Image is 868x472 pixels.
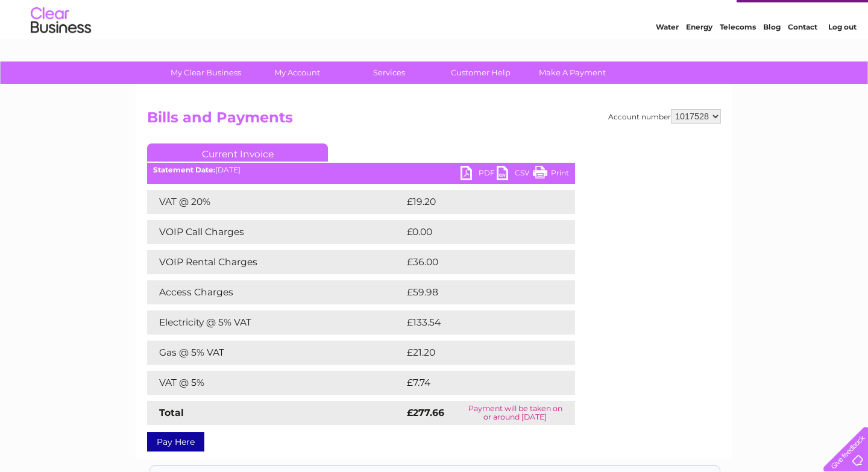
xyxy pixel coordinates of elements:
[763,51,781,60] a: Blog
[147,341,404,365] td: Gas @ 5% VAT
[828,51,857,60] a: Log out
[30,31,92,68] img: logo.png
[147,143,328,162] a: Current Invoice
[641,6,724,21] a: 0333 014 3131
[153,165,215,174] b: Statement Date:
[523,61,622,84] a: Make A Payment
[150,7,720,58] div: Clear Business is a trading name of Verastar Limited (registered in [GEOGRAPHIC_DATA] No. 3667643...
[248,61,347,84] a: My Account
[686,51,712,60] a: Energy
[404,280,552,304] td: £59.98
[147,280,404,304] td: Access Charges
[147,432,204,452] a: Pay Here
[404,250,552,274] td: £36.00
[147,220,404,244] td: VOIP Call Charges
[147,109,721,132] h2: Bills and Payments
[339,61,439,84] a: Services
[608,109,721,124] div: Account number
[404,371,546,395] td: £7.74
[404,220,547,244] td: £0.00
[147,310,404,335] td: Electricity @ 5% VAT
[404,310,553,335] td: £133.54
[497,166,533,183] a: CSV
[404,341,550,365] td: £21.20
[147,250,404,274] td: VOIP Rental Charges
[788,51,817,60] a: Contact
[461,166,497,183] a: PDF
[656,51,679,60] a: Water
[147,371,404,395] td: VAT @ 5%
[431,61,530,84] a: Customer Help
[456,401,575,425] td: Payment will be taken on or around [DATE]
[407,407,444,418] strong: £277.66
[147,166,575,174] div: [DATE]
[147,190,404,214] td: VAT @ 20%
[533,166,569,183] a: Print
[404,190,550,214] td: £19.20
[720,51,756,60] a: Telecoms
[156,61,256,84] a: My Clear Business
[159,407,184,418] strong: Total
